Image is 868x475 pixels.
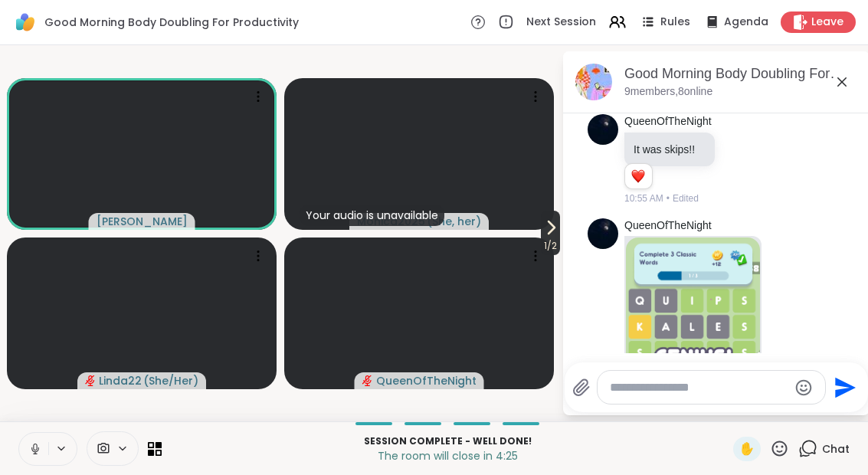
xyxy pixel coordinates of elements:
button: Emoji picker [794,378,813,397]
span: ( She, her ) [427,214,481,229]
span: 1 / 2 [541,237,560,255]
span: Good Morning Body Doubling For Productivity [44,15,299,30]
span: ( She/Her ) [143,373,198,388]
textarea: Type your message [610,380,788,395]
span: 10:55 AM [624,192,663,205]
span: Chat [822,441,850,457]
p: Session Complete - well done! [171,434,724,448]
p: It was skips!! [634,142,706,157]
button: Send [826,370,860,405]
img: ShareWell Logomark [12,9,38,35]
div: Your audio is unavailable [300,205,444,226]
button: Reactions: love [630,170,646,182]
div: Good Morning Body Doubling For Productivity, [DATE] [624,64,857,84]
span: Leave [811,15,843,30]
span: QueenOfTheNight [376,373,477,388]
span: [PERSON_NAME] [97,214,188,229]
span: ✋ [739,440,755,458]
span: audio-muted [362,375,373,386]
span: • [667,192,670,205]
p: 9 members, 8 online [624,84,712,100]
a: QueenOfTheNight [624,114,712,129]
span: audio-muted [85,375,96,386]
div: Reaction list [625,164,652,188]
span: Next Session [526,15,596,30]
img: https://sharewell-space-live.sfo3.digitaloceanspaces.com/user-generated/d7277878-0de6-43a2-a937-4... [588,114,618,145]
span: Linda22 [99,373,142,388]
img: Good Morning Body Doubling For Productivity, Sep 08 [575,64,612,100]
a: QueenOfTheNight [624,218,712,234]
span: Edited [673,192,699,205]
p: The room will close in 4:25 [171,448,724,464]
span: Agenda [724,15,768,30]
span: Rules [660,15,690,30]
button: 1/2 [541,211,560,255]
img: https://sharewell-space-live.sfo3.digitaloceanspaces.com/user-generated/d7277878-0de6-43a2-a937-4... [588,218,618,249]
